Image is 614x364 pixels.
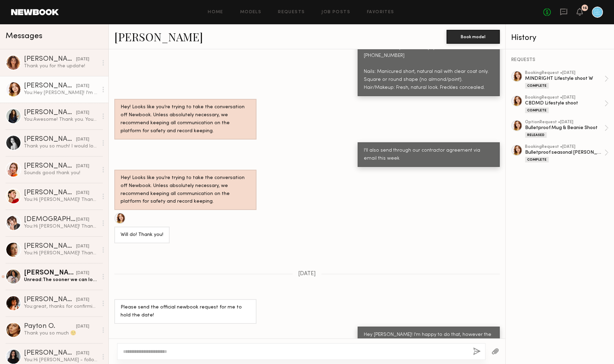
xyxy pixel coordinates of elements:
[121,174,250,206] div: Hey! Looks like you’re trying to take the conversation off Newbook. Unless absolutely necessary, ...
[24,330,98,337] div: Thank you so much ☺️
[6,32,42,40] span: Messages
[76,270,89,277] div: [DATE]
[24,90,98,96] div: You: Hey [PERSON_NAME]! I'm happy to do that, however the invoice will be paid outside of Newbook...
[24,136,76,143] div: [PERSON_NAME]
[298,271,316,277] span: [DATE]
[76,56,89,63] div: [DATE]
[24,189,76,196] div: [PERSON_NAME]
[525,108,549,113] div: Complete
[24,196,98,203] div: You: Hi [PERSON_NAME]! Thank you so much for your interest in the Inaba photoshoot! The client ha...
[76,323,89,330] div: [DATE]
[76,297,89,303] div: [DATE]
[364,147,493,163] div: I'll also send through our contractor agreement via email this week
[525,100,604,107] div: CBDMD Lifestyle shoot
[76,243,89,250] div: [DATE]
[511,58,608,62] div: REQUESTS
[24,216,76,223] div: [DEMOGRAPHIC_DATA][PERSON_NAME]
[76,190,89,196] div: [DATE]
[525,132,547,138] div: Released
[24,350,76,357] div: [PERSON_NAME]
[525,95,608,113] a: bookingRequest •[DATE]CBDMD Lifestyle shootComplete
[24,277,98,283] div: Unread: The sooner we can lock in a booking date I can book out with all my other reps and we can...
[76,350,89,357] div: [DATE]
[24,303,98,310] div: You: great, thanks for confirming!
[240,10,261,15] a: Models
[447,30,500,44] button: Book model
[525,83,549,88] div: Complete
[367,10,394,15] a: Favorites
[121,231,163,239] div: Will do! Thank you!
[525,71,604,75] div: booking Request • [DATE]
[24,250,98,256] div: You: Hi [PERSON_NAME]! Thank you so much for your interest in the Inaba photoshoot! The client ha...
[525,120,608,138] a: optionRequest •[DATE]Bulletproof Mug & Beanie ShootReleased
[24,63,98,69] div: Thank you for the update!
[364,331,493,347] div: Hey [PERSON_NAME]! I'm happy to do that, however the invoice will be paid outside of Newbook. Is ...
[321,10,350,15] a: Job Posts
[24,116,98,123] div: You: Awesome! Thank you. Your contractor agreement will be coming from Panda doc in the next few ...
[24,223,98,230] div: You: Hi [PERSON_NAME]! Thank you so much for your interest in the Inaba photoshoot! The client ha...
[24,109,76,116] div: [PERSON_NAME]
[114,29,203,44] a: [PERSON_NAME]
[76,217,89,223] div: [DATE]
[24,243,76,250] div: [PERSON_NAME]
[76,83,89,90] div: [DATE]
[24,143,98,150] div: Thank you so much! I would love to work with you in the near future :)
[76,136,89,143] div: [DATE]
[24,357,98,363] div: You: Hi [PERSON_NAME] - following up on my original message. Thank you!
[525,75,604,82] div: MINDRIGHT Lifestyle shoot W
[525,71,608,88] a: bookingRequest •[DATE]MINDRIGHT Lifestyle shoot WComplete
[24,323,76,330] div: Payton O.
[24,83,76,90] div: [PERSON_NAME]
[24,163,76,170] div: [PERSON_NAME]
[76,163,89,170] div: [DATE]
[525,120,604,125] div: option Request • [DATE]
[24,56,76,63] div: [PERSON_NAME]
[278,10,305,15] a: Requests
[525,95,604,100] div: booking Request • [DATE]
[24,170,98,176] div: Sounds good thank you!
[121,103,250,135] div: Hey! Looks like you’re trying to take the conversation off Newbook. Unless absolutely necessary, ...
[76,110,89,116] div: [DATE]
[525,125,604,131] div: Bulletproof Mug & Beanie Shoot
[208,10,223,15] a: Home
[447,33,500,39] a: Book model
[24,296,76,303] div: [PERSON_NAME]
[525,145,604,149] div: booking Request • [DATE]
[525,157,549,162] div: Complete
[511,34,608,42] div: History
[525,149,604,156] div: Bulletproof seasonal [PERSON_NAME]
[121,304,250,320] div: Please send the official newbook request for me to hold the date!
[24,270,76,277] div: [PERSON_NAME] S.
[583,6,587,10] div: 16
[525,145,608,162] a: bookingRequest •[DATE]Bulletproof seasonal [PERSON_NAME]Complete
